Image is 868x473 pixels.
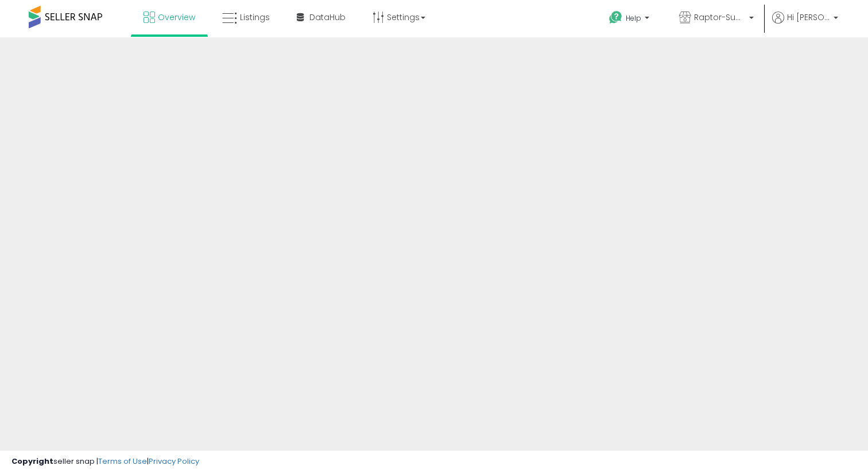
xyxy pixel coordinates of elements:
span: Raptor-Supply LLC [694,11,746,23]
i: Get Help [609,10,623,25]
span: Hi [PERSON_NAME] [787,11,830,23]
span: Overview [158,11,195,23]
a: Hi [PERSON_NAME] [772,11,838,37]
span: DataHub [309,11,346,23]
a: Terms of Use [98,456,147,467]
div: seller snap | | [11,456,199,467]
a: Privacy Policy [149,456,199,467]
strong: Copyright [11,456,53,467]
span: Listings [240,11,270,23]
span: Help [626,13,641,23]
a: Help [600,2,661,37]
